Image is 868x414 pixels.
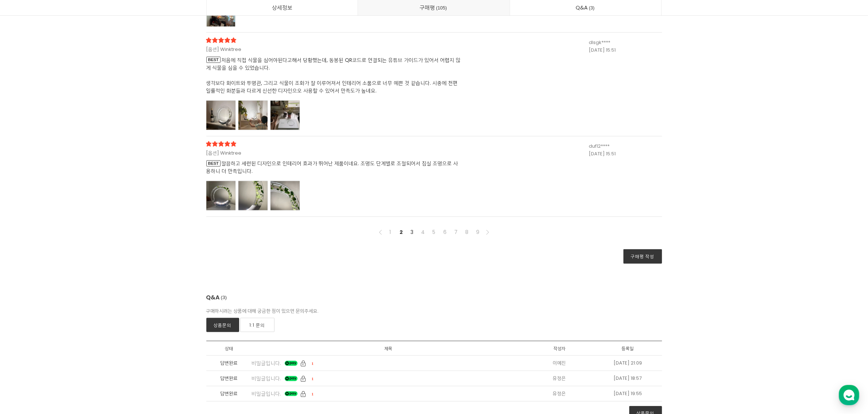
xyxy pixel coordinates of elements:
[525,356,594,371] li: 이예진
[48,231,94,249] a: 대화
[252,360,471,367] a: 비밀글입니다. 1
[525,341,594,356] li: 작성자
[419,228,428,236] a: 4
[614,390,642,398] div: [DATE] 19:55
[252,359,281,367] span: 비밀글입니다.
[206,318,239,332] a: 상품문의
[589,150,662,158] div: [DATE] 15:51
[67,242,75,248] span: 대화
[206,46,443,53] span: [옵션] Winktree
[474,228,482,236] a: 9
[312,377,314,381] span: 1
[285,376,297,381] img: npay-icon-35@2x.png
[463,228,471,236] a: 8
[206,57,221,63] span: BEST
[252,341,525,356] li: 제목
[2,231,48,249] a: 홈
[240,318,275,332] a: 1:1 문의
[386,228,395,236] a: 1
[252,375,471,382] a: 비밀글입니다. 1
[614,359,642,367] div: [DATE] 21:09
[588,4,596,12] span: 3
[593,341,662,356] li: 등록일
[206,56,462,95] span: 처음에 직접 식물을 심어야된다고해서 당황했는데, 동봉된 QR코드로 연결되는 유튜브 가이드가 있어서 어렵지 않게 식물을 심을 수 있었습니다. 생각보다 화이트와 투명관, 그리고 ...
[441,228,449,236] a: 6
[252,390,471,398] a: 비밀글입니다. 1
[285,391,297,397] img: npay-icon-35@2x.png
[206,341,252,356] li: 상태
[206,293,228,308] div: Q&A
[220,294,228,301] span: 3
[206,375,252,382] div: 답변완료
[312,392,314,396] span: 1
[525,371,594,386] li: 유정은
[206,150,443,157] span: [옵션] Winktree
[525,386,594,402] li: 유정은
[23,242,27,247] span: 홈
[589,47,662,54] div: [DATE] 15:51
[206,307,662,315] div: 구매하시려는 상품에 대해 궁금한 점이 있으면 문의주세요.
[206,160,221,167] span: BEST
[113,242,121,247] span: 설정
[252,390,281,397] span: 비밀글입니다.
[206,390,252,398] div: 답변완료
[614,375,642,382] div: [DATE] 18:57
[623,249,662,263] a: 구매평 작성
[452,228,460,236] a: 7
[430,228,439,236] a: 5
[312,361,314,366] span: 1
[206,359,252,367] div: 답변완료
[252,375,281,382] span: 비밀글입니다.
[285,361,297,366] img: npay-icon-35@2x.png
[435,4,448,12] span: 105
[94,231,140,249] a: 설정
[397,228,406,236] a: 2
[408,228,417,236] a: 3
[206,160,462,175] span: 깔끔하고 세련된 디자인으로 인테리어 효과가 뛰어난 제품이네요. 조명도 단계별로 조절되어서 침실 조명으로 사용하니 더 만족입니다.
